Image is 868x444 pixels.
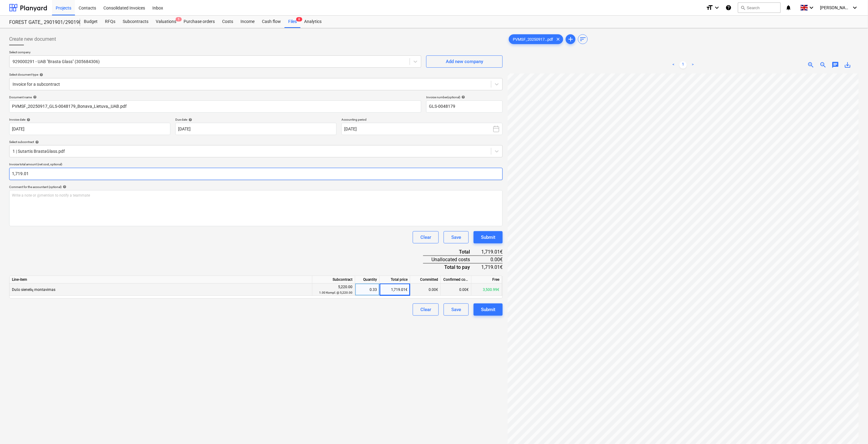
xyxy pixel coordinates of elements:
[446,58,483,66] div: Add new company
[820,61,827,69] span: zoom_out
[423,256,480,263] div: Unallocated costs
[34,140,39,144] span: help
[509,37,557,42] span: PVMSF_20250917...pdf
[426,100,503,113] input: Invoice number
[358,284,377,296] div: 0.33
[713,4,721,11] i: keyboard_arrow_down
[380,284,410,296] div: 1,719.01€
[832,61,839,69] span: chat
[444,231,469,243] button: Save
[426,95,503,99] div: Invoice number (optional)
[9,100,421,113] input: Document name
[9,162,503,167] p: Invoice total amount (net cost, optional)
[423,248,480,256] div: Total
[296,17,302,21] span: 8
[423,263,480,271] div: Total to pay
[341,118,503,123] p: Accounting period
[726,4,732,11] i: Knowledge base
[300,16,325,28] a: Analytics
[176,17,182,21] span: 5
[32,95,37,99] span: help
[175,118,337,122] div: Due date
[567,36,574,43] span: add
[175,123,337,135] input: Due date not specified
[312,276,355,284] div: Subcontract
[355,276,380,284] div: Quantity
[820,5,851,10] span: [PERSON_NAME]
[315,284,352,295] div: 5,220.00
[480,248,503,256] div: 1,719.01€
[471,284,502,296] div: 3,500.99€
[786,4,792,11] i: notifications
[413,231,439,243] button: Clear
[460,95,465,99] span: help
[471,276,502,284] div: Free
[738,2,781,13] button: Search
[680,61,687,69] a: Page 1 is your current page
[9,185,503,189] div: Comment for the accountant (optional)
[741,5,746,10] span: search
[319,291,352,294] small: 1.00 Kompl. @ 5,220.00
[579,36,587,43] span: sort
[9,168,503,180] input: Invoice total amount (net cost, optional)
[25,118,30,122] span: help
[444,303,469,316] button: Save
[474,231,503,243] button: Submit
[706,4,713,11] i: format_size
[480,263,503,271] div: 1,719.01€
[807,61,815,69] span: zoom_in
[9,19,73,26] div: FOREST GATE_ 2901901/2901902/2901903
[80,16,101,28] a: Budget
[474,303,503,316] button: Submit
[420,306,431,314] div: Clear
[426,55,503,68] button: Add new company
[237,16,258,28] a: Income
[38,73,43,77] span: help
[285,16,300,28] a: Files8
[410,276,441,284] div: Committed
[480,256,503,263] div: 0.00€
[258,16,285,28] div: Cash flow
[413,303,439,316] button: Clear
[9,95,421,99] div: Document name
[844,61,851,69] span: save_alt
[837,415,868,444] iframe: Chat Widget
[808,4,815,11] i: keyboard_arrow_down
[380,276,410,284] div: Total price
[9,50,421,55] p: Select company
[152,16,180,28] a: Valuations5
[218,16,237,28] a: Costs
[61,185,66,189] span: help
[152,16,180,28] div: Valuations
[451,306,461,314] div: Save
[441,284,471,296] div: 0.00€
[670,61,677,69] a: Previous page
[481,233,495,241] div: Submit
[9,140,503,144] div: Select subcontract
[9,276,312,284] div: Line-item
[509,34,563,44] div: PVMSF_20250917...pdf
[101,16,119,28] a: RFQs
[180,16,218,28] a: Purchase orders
[9,73,503,77] div: Select document type
[187,118,192,122] span: help
[341,123,503,135] button: [DATE]
[689,61,697,69] a: Next page
[441,276,471,284] div: Confirmed costs
[285,16,300,28] div: Files
[851,4,859,11] i: keyboard_arrow_down
[12,288,55,292] span: Dušo sienelių montavimas
[420,233,431,241] div: Clear
[119,16,152,28] a: Subcontracts
[9,118,170,122] div: Invoice date
[481,306,495,314] div: Submit
[451,233,461,241] div: Save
